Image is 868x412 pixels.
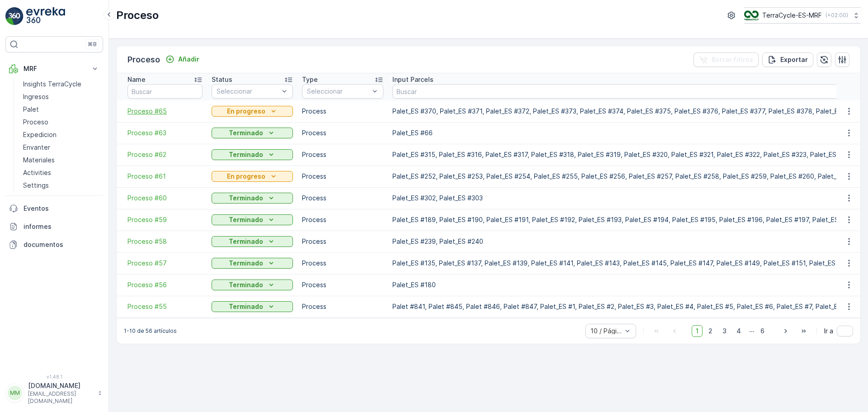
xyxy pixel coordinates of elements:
span: 1 [692,325,703,337]
span: Ir a [824,327,833,336]
button: En progreso [212,106,293,117]
a: Palet [19,103,103,116]
p: 1-10 de 56 artículos [124,327,177,335]
span: 6 [756,325,769,337]
a: Envanter [19,141,103,154]
button: Terminado [212,279,293,290]
td: Process [297,252,388,274]
span: 2 [704,325,717,337]
button: MM[DOMAIN_NAME][EMAIL_ADDRESS][DOMAIN_NAME] [5,381,103,405]
p: Borrar filtros [712,55,753,64]
p: Envanter [23,143,50,152]
div: MM [8,386,22,400]
a: Proceso #60 [127,194,203,203]
button: TerraCycle-ES-MRF(+02:00) [744,7,861,24]
p: Input Parcels [392,75,434,84]
p: ⌘B [88,41,97,48]
img: TC_mwK4AaT.png [744,10,759,20]
img: logo_light-DOdMpM7g.png [26,7,65,25]
button: Añadir [162,54,203,65]
span: Proceso #59 [127,215,203,224]
a: informes [5,218,103,236]
p: Terminado [229,128,263,137]
p: Eventos [24,204,99,213]
p: Terminado [229,150,263,159]
a: Insights TerraCycle [19,78,103,90]
p: Insights TerraCycle [23,80,81,89]
p: Materiales [23,156,55,165]
p: Exportar [780,55,808,64]
p: MRF [24,64,85,73]
p: Seleccionar [307,87,369,96]
p: Añadir [178,55,199,64]
p: Settings [23,181,49,190]
p: En progreso [227,107,265,116]
td: Process [297,166,388,187]
p: Type [302,75,318,84]
button: En progreso [212,171,293,182]
a: Proceso #63 [127,128,203,137]
p: Terminado [229,259,263,268]
span: 4 [732,325,745,337]
a: Expedicion [19,128,103,141]
td: Process [297,100,388,122]
td: Process [297,144,388,166]
a: Activities [19,166,103,179]
button: Terminado [212,214,293,225]
button: Exportar [762,52,813,67]
a: Materiales [19,154,103,166]
p: Seleccionar [217,87,279,96]
td: Process [297,296,388,317]
p: documentos [24,240,99,249]
button: MRF [5,60,103,78]
p: Palet [23,105,39,114]
p: Proceso [23,118,48,127]
a: Proceso #58 [127,237,203,246]
a: Eventos [5,199,103,218]
p: Status [212,75,232,84]
a: Proceso #62 [127,150,203,159]
p: Proceso [116,8,159,23]
p: En progreso [227,172,265,181]
p: Name [127,75,146,84]
p: ... [749,325,755,337]
p: Terminado [229,194,263,203]
a: Proceso #55 [127,302,203,311]
button: Terminado [212,236,293,247]
button: Terminado [212,301,293,312]
a: Proceso [19,116,103,128]
a: documentos [5,236,103,254]
p: Proceso [127,53,160,66]
p: Terminado [229,280,263,289]
td: Process [297,187,388,209]
p: Terminado [229,302,263,311]
p: Terminado [229,237,263,246]
p: Ingresos [23,92,49,101]
span: v 1.48.1 [5,374,103,379]
td: Process [297,122,388,144]
p: Expedicion [23,130,57,139]
a: Proceso #56 [127,280,203,289]
p: informes [24,222,99,231]
td: Process [297,209,388,231]
button: Borrar filtros [693,52,759,67]
td: Process [297,231,388,252]
a: Proceso #65 [127,107,203,116]
img: logo [5,7,24,25]
button: Terminado [212,193,293,204]
a: Proceso #61 [127,172,203,181]
button: Terminado [212,258,293,269]
p: TerraCycle-ES-MRF [762,11,822,20]
a: Proceso #57 [127,259,203,268]
p: Terminado [229,215,263,224]
p: ( +02:00 ) [826,12,848,19]
p: Activities [23,168,51,177]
